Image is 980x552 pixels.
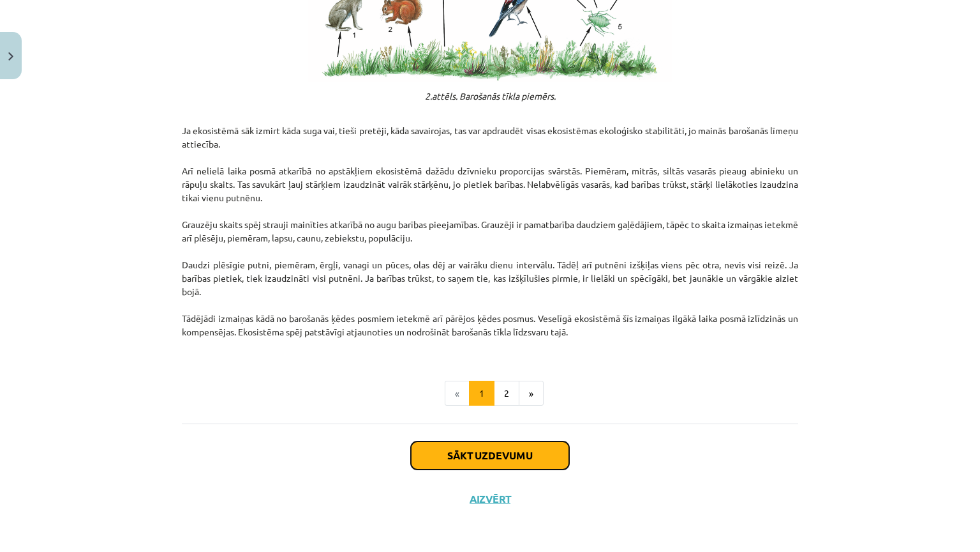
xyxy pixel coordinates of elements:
button: Sākt uzdevumu [411,441,569,470]
em: 2.attēls. Barošanās tīkla piemērs. [425,90,556,102]
img: icon-close-lesson-0947bae3869378f0d4975bcd49f059093ad1ed9edebbc8119c70593378902aed.svg [8,52,13,61]
button: » [519,381,544,406]
button: 2 [494,381,519,406]
button: Aizvērt [466,493,514,505]
p: Ja ekosistēmā sāk izmirt kāda suga vai, tieši pretēji, kāda savairojas, tas var apdraudēt visas e... [182,111,798,352]
button: 1 [469,381,494,406]
nav: Page navigation example [182,381,798,406]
